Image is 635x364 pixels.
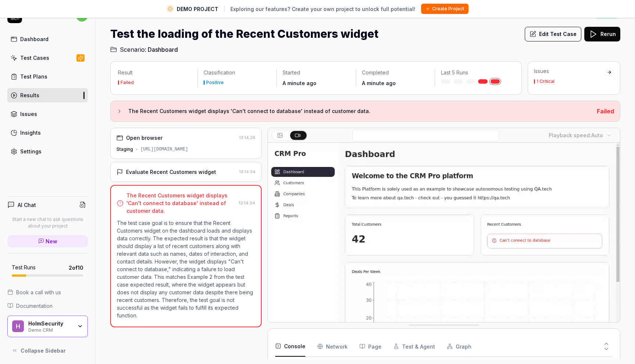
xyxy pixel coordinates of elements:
div: 1 Critical [537,79,555,84]
time: 13:14:34 [239,169,255,174]
a: Book a call with us [7,288,88,296]
div: Test Cases [20,54,49,62]
time: A minute ago [283,80,316,86]
span: Book a call with us [16,288,61,296]
p: The test case goal is to ensure that the Recent Customers widget on the dashboard loads and displ... [117,219,255,319]
p: Last 5 Runs [441,69,508,76]
button: Create Project [421,4,469,14]
time: 13:14:34 [239,200,255,205]
a: Scenario:Dashboard [110,45,178,54]
button: Graph [447,336,471,357]
a: Results [7,88,88,102]
div: Positive [206,80,224,85]
span: Documentation [16,302,53,310]
div: Insights [20,129,41,136]
p: Start a new chat to ask questions about your project [7,216,88,229]
p: Result [118,69,191,76]
div: The Recent Customers widget displays 'Can't connect to database' instead of customer data. [126,192,236,215]
div: Test Plans [20,73,47,80]
div: Dashboard [20,35,49,43]
button: Test & Agent [393,336,435,357]
button: Edit Test Case [525,27,581,41]
div: HolmSecurity [28,320,72,327]
span: 2 of 10 [69,264,83,272]
div: Staging [116,146,133,153]
p: Completed [362,69,429,76]
div: Failed [121,80,134,85]
a: Dashboard [7,32,88,46]
button: The Recent Customers widget displays 'Can't connect to database' instead of customer data. [116,107,591,116]
a: New [7,235,88,247]
time: A minute ago [362,80,396,86]
span: Collapse Sidebar [21,347,66,354]
a: Insights [7,125,88,140]
span: Scenario: [118,45,146,54]
div: Playback speed: [549,131,603,139]
div: Evaluate Recent Customers widget [126,168,216,176]
span: New [46,237,57,245]
div: Settings [20,148,42,155]
h3: The Recent Customers widget displays 'Can't connect to database' instead of customer data. [128,107,591,116]
button: Collapse Sidebar [7,343,88,358]
a: Settings [7,144,88,159]
time: 13:14:26 [239,135,255,140]
span: H [12,320,24,332]
span: Failed [597,108,614,115]
div: Issues [534,68,604,75]
div: Demo CRM [28,327,72,332]
button: Console [275,336,305,357]
p: Classification [204,69,271,76]
span: Dashboard [148,45,178,54]
span: DEMO PROJECT [177,5,218,13]
div: Results [20,91,39,99]
h1: Test the loading of the Recent Customers widget [110,26,379,42]
p: Started [283,69,350,76]
a: Test Plans [7,69,88,84]
h5: Test Runs [12,264,36,271]
button: Rerun [584,27,620,41]
div: [URL][DOMAIN_NAME] [140,146,188,153]
button: HHolmSecurityDemo CRM [7,316,88,338]
div: Open browser [126,134,162,142]
span: Exploring our features? Create your own project to unlock full potential! [230,5,415,13]
a: Documentation [7,302,88,310]
a: Test Cases [7,51,88,65]
button: Page [359,336,381,357]
button: Network [317,336,348,357]
div: Issues [20,110,37,118]
h4: AI Chat [18,201,36,209]
a: Issues [7,107,88,121]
